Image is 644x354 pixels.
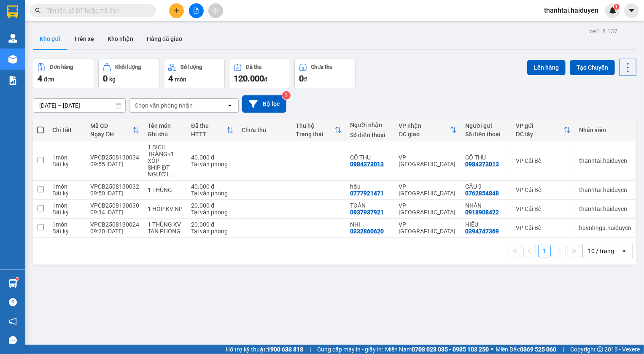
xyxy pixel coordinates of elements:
div: 1 THÙNG [148,186,183,193]
div: 0984373013 [350,161,384,168]
span: message [9,336,17,344]
span: 1 [615,4,618,10]
span: caret-down [628,7,636,14]
div: Người gửi [465,122,507,129]
div: TÂN PHONG [148,228,183,235]
button: file-add [189,3,204,18]
div: Số lượng [181,64,202,70]
div: Chi tiết [52,127,82,133]
div: NHI [350,221,390,228]
div: Bất kỳ [52,161,82,168]
button: Lên hàng [527,60,566,75]
span: Hỗ trợ kỹ thuật: [226,345,303,354]
span: đơn [44,76,54,83]
div: thanhtai.haiduyen [579,186,631,193]
div: 1 món [52,154,82,161]
div: 20.000 đ [191,221,233,228]
span: Cung cấp máy in - giấy in: [317,345,383,354]
span: Miền Bắc [496,345,556,354]
span: copyright [597,346,603,352]
div: 0777921471 [350,190,384,197]
div: NHÀN [465,202,507,209]
img: solution-icon [8,76,17,85]
div: Ghi chú [148,131,183,138]
svg: open [621,248,628,254]
button: Trên xe [67,29,101,49]
div: Chưa thu [311,64,333,70]
div: Tại văn phòng [191,209,233,216]
button: Đơn hàng4đơn [33,59,94,89]
div: VP nhận [399,122,450,129]
svg: open [226,102,233,109]
div: Trạng thái [296,131,335,138]
span: đ [264,76,267,83]
th: Toggle SortBy [394,119,461,141]
span: search [35,8,41,14]
span: file-add [193,8,199,14]
div: Tại văn phòng [191,228,233,235]
div: VPCB2508130034 [90,154,139,161]
div: Tại văn phòng [191,161,233,168]
div: VP gửi [516,122,564,129]
div: ĐC lấy [516,131,564,138]
div: Người nhận [350,122,390,128]
button: Tạo Chuyến [570,60,615,75]
div: Nhân viên [579,127,631,133]
div: 1 món [52,183,82,190]
sup: 1 [614,4,620,10]
div: 40.000 đ [191,154,233,161]
strong: 0369 525 060 [520,346,556,353]
div: Bất kỳ [52,228,82,235]
div: VP [GEOGRAPHIC_DATA] [399,154,457,168]
div: 09:55 [DATE] [90,161,139,168]
span: plus [174,8,180,14]
img: warehouse-icon [8,34,17,43]
div: thanhtai.haiduyen [579,157,631,164]
div: 20.000 đ [191,202,233,209]
div: huynhnga.haiduyen [579,224,631,231]
div: VP Cái Bè [516,224,571,231]
button: Kho nhận [101,29,140,49]
input: Tìm tên, số ĐT hoặc mã đơn [46,6,146,15]
strong: 0708 023 035 - 0935 103 250 [412,346,489,353]
div: 1 món [52,221,82,228]
button: Đã thu120.000đ [229,59,290,89]
div: VPCB2508130032 [90,183,139,190]
span: thanhtai.haiduyen [537,5,605,16]
div: Mã GD [90,122,132,129]
div: ĐC giao [399,131,450,138]
div: SHIP ĐT NGƯỜI NHẬN [148,164,183,178]
div: Ngày ĐH [90,131,132,138]
th: Toggle SortBy [512,119,575,141]
div: VP [GEOGRAPHIC_DATA] [399,183,457,197]
span: 0 [103,73,108,84]
div: 09:34 [DATE] [90,209,139,216]
div: 0937937921 [350,209,384,216]
span: kg [109,76,116,83]
div: 09:20 [DATE] [90,228,139,235]
div: VPCB2508130030 [90,202,139,209]
img: warehouse-icon [8,55,17,64]
div: Bất kỳ [52,190,82,197]
div: 0332860620 [350,228,384,235]
div: 1 món [52,202,82,209]
img: logo-vxr [7,5,18,18]
div: VP Cái Bè [516,157,571,164]
button: Bộ lọc [242,95,286,113]
div: CÔ THU [350,154,390,161]
div: Số điện thoại [465,131,507,138]
span: 120.000 [234,73,264,84]
img: icon-new-feature [609,7,617,14]
span: question-circle [9,298,17,306]
div: HTTT [191,131,226,138]
button: Khối lượng0kg [98,59,159,89]
div: CÔ THU [465,154,507,161]
div: Tên món [148,122,183,129]
th: Toggle SortBy [86,119,143,141]
button: 1 [538,245,551,257]
strong: 1900 633 818 [267,346,303,353]
img: warehouse-icon [8,279,17,288]
button: Số lượng4món [164,59,225,89]
div: 0918908422 [465,209,499,216]
div: Bất kỳ [52,209,82,216]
